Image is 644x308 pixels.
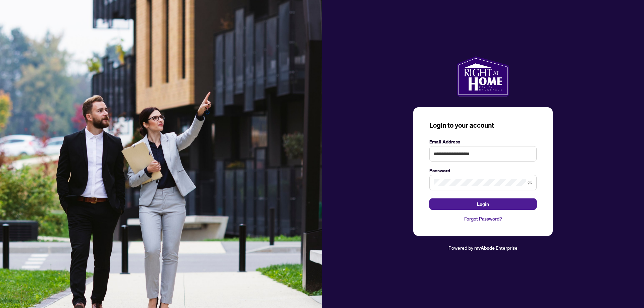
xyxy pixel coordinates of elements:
label: Password [429,167,537,174]
label: Email Address [429,138,537,145]
a: Forgot Password? [429,215,537,223]
img: ma-logo [457,56,509,97]
span: Enterprise [496,245,518,251]
h3: Login to your account [429,121,537,130]
span: Login [477,199,489,209]
a: myAbode [474,244,495,252]
button: Login [429,198,537,210]
span: eye-invisible [528,180,532,185]
span: Powered by [448,245,473,251]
